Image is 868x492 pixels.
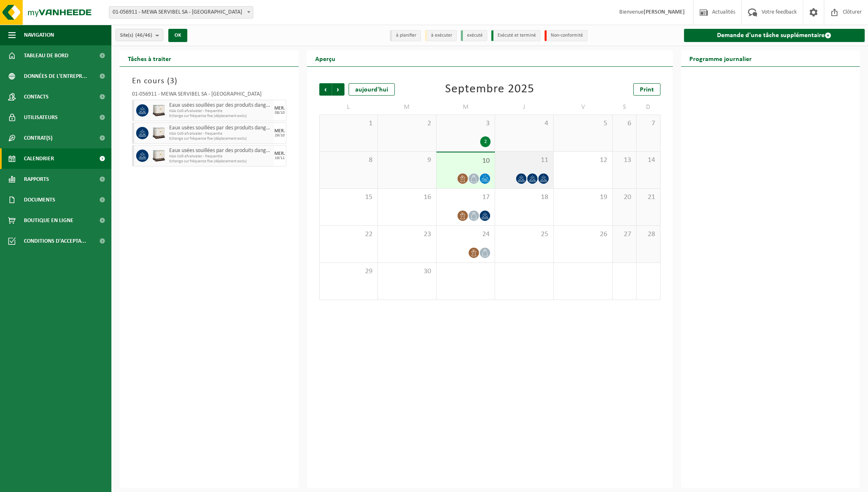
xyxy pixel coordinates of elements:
[382,119,432,128] span: 2
[445,83,534,96] div: Septembre 2025
[169,154,272,159] span: KGA Colli afvalwater - frequentie
[132,91,286,100] div: 01-056911 - MEWA SERVIBEL SA - [GEOGRAPHIC_DATA]
[441,230,491,239] span: 24
[382,193,432,202] span: 16
[135,33,152,38] count: (46/46)
[633,83,660,96] a: Print
[169,148,272,154] span: Eaux usées souillées par des produits dangereux
[24,87,49,107] span: Contacts
[24,128,52,148] span: Contrat(s)
[274,106,285,111] div: MER.
[554,100,612,115] td: V
[499,193,549,202] span: 18
[153,150,165,162] img: PB-IC-1000-HPE-00-01
[499,230,549,239] span: 25
[24,148,54,169] span: Calendrier
[499,119,549,128] span: 4
[558,156,608,165] span: 12
[641,193,656,202] span: 21
[275,111,285,115] div: 08/10
[613,100,637,115] td: S
[390,30,421,41] li: à planifier
[24,231,86,251] span: Conditions d'accepta...
[169,136,272,141] span: Echange sur fréquence fixe (déplacement exclu)
[324,267,373,276] span: 29
[324,156,373,165] span: 8
[109,6,253,19] span: 01-056911 - MEWA SERVIBEL SA - PÉRONNES-LEZ-BINCHE
[461,30,487,41] li: exécuté
[617,230,632,239] span: 27
[441,157,491,166] span: 10
[441,119,491,128] span: 3
[169,125,272,131] span: Eaux usées souillées par des produits dangereux
[332,83,344,96] span: Suivant
[495,100,554,115] td: J
[275,156,285,160] div: 19/11
[307,50,344,66] h2: Aperçu
[116,29,163,41] button: Site(s)(46/46)
[109,7,253,18] span: 01-056911 - MEWA SERVIBEL SA - PÉRONNES-LEZ-BINCHE
[24,107,58,128] span: Utilisateurs
[324,119,373,128] span: 1
[169,159,272,164] span: Echange sur fréquence fixe (déplacement exclu)
[24,210,73,231] span: Boutique en ligne
[382,267,432,276] span: 30
[644,9,685,15] strong: [PERSON_NAME]
[558,230,608,239] span: 26
[24,169,49,190] span: Rapports
[436,100,495,115] td: M
[499,156,549,165] span: 11
[24,25,54,45] span: Navigation
[168,29,187,42] button: OK
[319,83,332,96] span: Précédent
[120,29,152,42] span: Site(s)
[274,129,285,134] div: MER.
[558,193,608,202] span: 19
[24,45,68,66] span: Tableau de bord
[324,230,373,239] span: 22
[132,75,286,87] h3: En cours ( )
[480,136,491,147] div: 2
[641,156,656,165] span: 14
[319,100,378,115] td: L
[169,131,272,136] span: KGA Colli afvalwater - frequentie
[153,127,165,139] img: PB-IC-1000-HPE-00-01
[153,104,165,117] img: PB-IC-1000-HPE-00-01
[558,119,608,128] span: 5
[324,193,373,202] span: 15
[382,230,432,239] span: 23
[641,119,656,128] span: 7
[640,87,654,93] span: Print
[169,109,272,114] span: KGA Colli afvalwater - frequentie
[169,102,272,109] span: Eaux usées souillées par des produits dangereux
[169,114,272,119] span: Echange sur fréquence fixe (déplacement exclu)
[545,30,587,41] li: Non-conformité
[491,30,540,41] li: Exécuté et terminé
[617,156,632,165] span: 13
[274,151,285,156] div: MER.
[617,119,632,128] span: 6
[170,77,175,85] span: 3
[24,66,87,87] span: Données de l'entrepr...
[425,30,457,41] li: à exécuter
[641,230,656,239] span: 28
[617,193,632,202] span: 20
[349,83,395,96] div: aujourd'hui
[275,134,285,138] div: 29/10
[382,156,432,165] span: 9
[24,190,55,210] span: Documents
[378,100,436,115] td: M
[441,193,491,202] span: 17
[120,50,179,66] h2: Tâches à traiter
[684,29,865,42] a: Demande d'une tâche supplémentaire
[681,50,760,66] h2: Programme journalier
[637,100,660,115] td: D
